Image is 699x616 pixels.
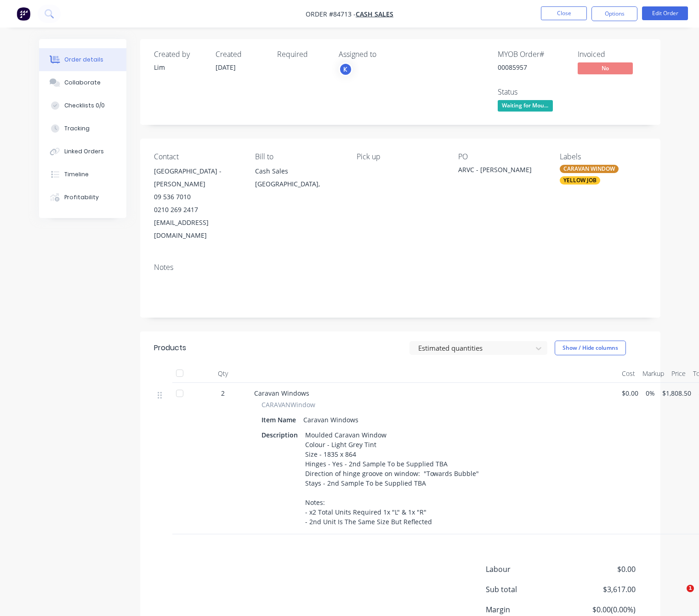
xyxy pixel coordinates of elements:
[560,165,619,173] div: CARAVAN WINDOW
[541,6,587,20] button: Close
[578,50,647,59] div: Invoiced
[221,388,225,398] span: 2
[339,50,431,59] div: Assigned to
[560,152,647,161] div: Labels
[154,165,241,190] div: [GEOGRAPHIC_DATA] - [PERSON_NAME]
[261,413,300,426] div: Item Name
[64,56,103,64] div: Order details
[154,216,241,242] div: [EMAIL_ADDRESS][DOMAIN_NAME]
[567,604,635,615] span: $0.00 ( 0.00 %)
[301,428,483,528] div: Moulded Caravan Window Colour - Light Grey Tint Size - 1835 x 864 Hinges - Yes - 2nd Sample To be...
[255,165,342,194] div: Cash Sales[GEOGRAPHIC_DATA],
[458,165,545,178] div: ARVC - [PERSON_NAME]
[560,176,600,185] div: YELLOW JOB
[498,100,553,112] span: Waiting for Mou...
[357,152,443,161] div: Pick up
[498,100,553,114] button: Waiting for Mou...
[618,364,639,383] div: Cost
[154,165,241,242] div: [GEOGRAPHIC_DATA] - [PERSON_NAME]09 536 70100210 269 2417[EMAIL_ADDRESS][DOMAIN_NAME]
[486,604,568,615] span: Margin
[668,585,690,607] iframe: Intercom live chat
[261,400,315,409] span: CARAVANWindow
[277,50,328,59] div: Required
[39,186,126,209] button: Profitability
[64,101,105,110] div: Checklists 0/0
[339,62,352,76] button: K
[64,124,90,133] div: Tracking
[39,140,126,163] button: Linked Orders
[498,62,567,72] div: 00085957
[306,10,356,18] span: Order #84713 -
[64,78,101,87] div: Collaborate
[486,564,568,575] span: Labour
[261,428,301,442] div: Description
[154,263,647,272] div: Notes
[64,170,89,179] div: Timeline
[39,48,126,71] button: Order details
[255,178,342,190] div: [GEOGRAPHIC_DATA],
[646,388,655,398] span: 0%
[668,364,689,383] div: Price
[39,71,126,94] button: Collaborate
[216,63,236,72] span: [DATE]
[300,413,362,426] div: Caravan Windows
[642,6,688,20] button: Edit Order
[639,364,668,383] div: Markup
[154,190,241,203] div: 09 536 7010
[578,62,633,74] span: No
[39,117,126,140] button: Tracking
[154,50,205,59] div: Created by
[255,152,342,161] div: Bill to
[64,193,99,202] div: Profitability
[254,389,309,398] span: Caravan Windows
[154,62,205,72] div: Lim
[154,342,186,353] div: Products
[567,564,635,575] span: $0.00
[687,585,694,592] span: 1
[458,152,545,161] div: PO
[154,203,241,216] div: 0210 269 2417
[216,50,266,59] div: Created
[567,584,635,595] span: $3,617.00
[255,165,342,178] div: Cash Sales
[39,163,126,186] button: Timeline
[64,147,104,156] div: Linked Orders
[154,152,241,161] div: Contact
[591,6,637,21] button: Options
[17,7,30,21] img: Factory
[662,388,691,398] span: $1,808.50
[356,10,393,18] a: Cash Sales
[39,94,126,117] button: Checklists 0/0
[622,388,638,398] span: $0.00
[555,341,626,355] button: Show / Hide columns
[486,584,568,595] span: Sub total
[195,364,250,383] div: Qty
[498,88,567,96] div: Status
[498,50,567,59] div: MYOB Order #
